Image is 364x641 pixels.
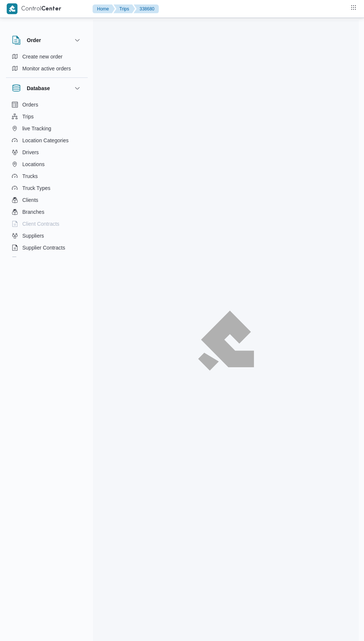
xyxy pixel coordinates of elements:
button: Suppliers [9,230,85,242]
span: Location Categories [22,136,69,145]
button: Devices [9,254,85,266]
button: Monitor active orders [9,63,85,74]
h3: Database [27,84,50,93]
img: X8yXhbKr1z7QwAAAABJRU5ErkJggg== [7,3,17,14]
button: Branches [9,206,85,218]
button: Database [12,84,82,93]
button: Location Categories [9,134,85,146]
span: Monitor active orders [22,64,71,73]
button: Trucks [9,170,85,182]
button: Locations [9,158,85,170]
button: Orders [9,99,85,111]
h3: Order [27,36,41,45]
span: Clients [22,196,38,204]
span: live Tracking [22,124,51,133]
span: Orders [22,100,38,109]
button: Order [12,36,82,45]
img: ILLA Logo [202,315,250,366]
button: Client Contracts [9,218,85,230]
span: Drivers [22,148,39,157]
span: Branches [22,207,44,216]
span: Trips [22,112,34,121]
button: Trips [9,111,85,123]
span: Supplier Contracts [22,243,65,252]
span: Devices [22,255,41,264]
div: Order [6,51,88,77]
span: Truck Types [22,184,50,193]
button: Clients [9,194,85,206]
span: Trucks [22,172,38,181]
span: Client Contracts [22,219,59,228]
span: Suppliers [22,231,44,240]
button: Create new order [9,51,85,63]
span: Create new order [22,52,62,61]
button: Supplier Contracts [9,242,85,254]
button: Trips [113,4,135,13]
button: 338680 [133,4,159,13]
button: live Tracking [9,123,85,134]
button: Home [93,4,115,13]
button: Truck Types [9,182,85,194]
button: Drivers [9,146,85,158]
span: Locations [22,160,45,169]
b: Center [41,6,61,12]
div: Database [6,99,88,260]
